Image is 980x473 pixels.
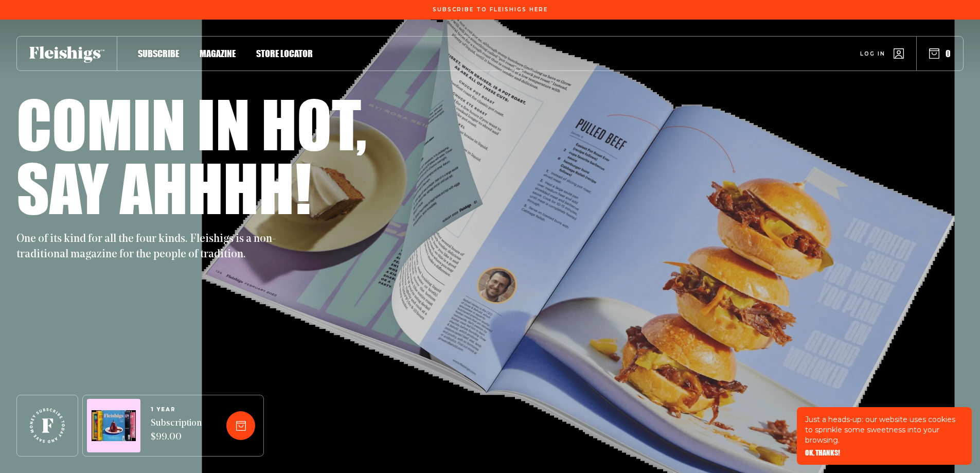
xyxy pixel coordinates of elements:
a: Log in [860,48,904,59]
span: Subscribe To Fleishigs Here [433,7,548,13]
span: Store locator [256,48,313,59]
span: Subscribe [138,48,179,59]
a: Store locator [256,46,313,60]
a: Magazine [200,46,236,60]
span: Magazine [200,48,236,59]
a: Subscribe [138,46,179,60]
button: 0 [929,48,951,59]
h1: Comin in hot, [16,92,367,155]
span: Subscription $99.00 [151,417,202,445]
p: One of its kind for all the four kinds. Fleishigs is a non-traditional magazine for the people of... [16,232,284,262]
a: Subscribe To Fleishigs Here [431,7,550,12]
a: 1 YEARSubscription $99.00 [151,407,202,445]
span: Log in [860,50,885,58]
h1: Say ahhhh! [16,155,311,219]
p: Just a heads-up: our website uses cookies to sprinkle some sweetness into your browsing. [805,414,964,445]
img: Magazines image [92,410,136,442]
span: 1 YEAR [151,407,202,413]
